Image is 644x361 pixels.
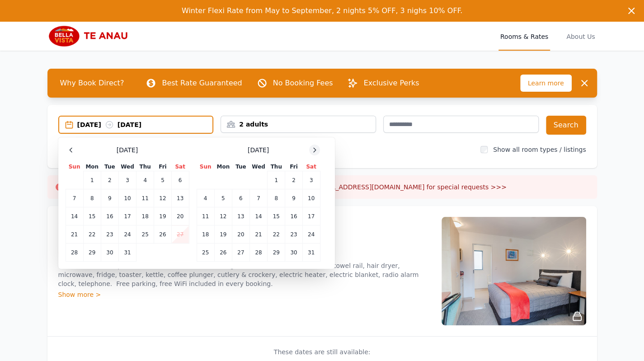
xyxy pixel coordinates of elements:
[154,171,171,189] td: 5
[182,6,462,15] span: Winter Flexi Rate from May to September, 2 nights 5% OFF, 3 nighs 10% OFF.
[53,74,132,92] span: Why Book Direct?
[268,163,285,171] th: Thu
[302,207,320,225] td: 17
[154,189,171,207] td: 12
[47,25,134,47] img: Bella Vista Te Anau
[83,171,101,189] td: 1
[197,244,214,262] td: 25
[285,244,302,262] td: 30
[66,189,83,207] td: 7
[249,163,267,171] th: Wed
[285,171,302,189] td: 2
[118,189,136,207] td: 10
[118,207,136,225] td: 17
[232,244,249,262] td: 27
[117,145,138,155] span: [DATE]
[101,189,118,207] td: 9
[221,120,376,129] div: 2 adults
[83,207,101,225] td: 15
[214,189,232,207] td: 5
[171,225,189,244] td: 27
[171,163,189,171] th: Sat
[214,244,232,262] td: 26
[66,207,83,225] td: 14
[83,189,101,207] td: 8
[101,163,118,171] th: Tue
[154,163,171,171] th: Fri
[83,225,101,244] td: 22
[493,146,586,153] label: Show all room types / listings
[232,207,249,225] td: 13
[214,207,232,225] td: 12
[232,189,249,207] td: 6
[83,163,101,171] th: Mon
[273,78,333,89] p: No Booking Fees
[136,171,154,189] td: 4
[546,116,586,135] button: Search
[248,145,269,155] span: [DATE]
[363,78,419,89] p: Exclusive Perks
[171,189,189,207] td: 13
[232,163,249,171] th: Tue
[268,189,285,207] td: 8
[136,163,154,171] th: Thu
[268,171,285,189] td: 1
[249,189,267,207] td: 7
[171,171,189,189] td: 6
[197,225,214,244] td: 18
[58,347,586,356] p: These dates are still available:
[154,207,171,225] td: 19
[520,75,572,92] span: Learn more
[77,120,213,129] div: [DATE] [DATE]
[162,78,242,89] p: Best Rate Guaranteed
[58,290,431,299] div: Show more >
[171,207,189,225] td: 20
[66,244,83,262] td: 28
[136,189,154,207] td: 11
[285,189,302,207] td: 9
[101,171,118,189] td: 2
[214,225,232,244] td: 19
[66,163,83,171] th: Sun
[197,163,214,171] th: Sun
[197,189,214,207] td: 4
[268,207,285,225] td: 15
[249,207,267,225] td: 14
[197,207,214,225] td: 11
[101,244,118,262] td: 30
[118,225,136,244] td: 24
[302,189,320,207] td: 10
[302,244,320,262] td: 31
[302,225,320,244] td: 24
[285,207,302,225] td: 16
[154,225,171,244] td: 26
[249,244,267,262] td: 28
[83,244,101,262] td: 29
[136,225,154,244] td: 25
[232,225,249,244] td: 20
[564,22,597,51] a: About Us
[136,207,154,225] td: 18
[214,163,232,171] th: Mon
[118,244,136,262] td: 31
[302,163,320,171] th: Sat
[66,225,83,244] td: 21
[249,225,267,244] td: 21
[268,225,285,244] td: 22
[101,225,118,244] td: 23
[268,244,285,262] td: 29
[498,22,550,51] a: Rooms & Rates
[118,163,136,171] th: Wed
[285,163,302,171] th: Fri
[285,225,302,244] td: 23
[118,171,136,189] td: 3
[58,261,431,288] p: Ground floor and upstairs studios, a Queen bed, writing desk, shower en suite, heated towel rail,...
[101,207,118,225] td: 16
[302,171,320,189] td: 3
